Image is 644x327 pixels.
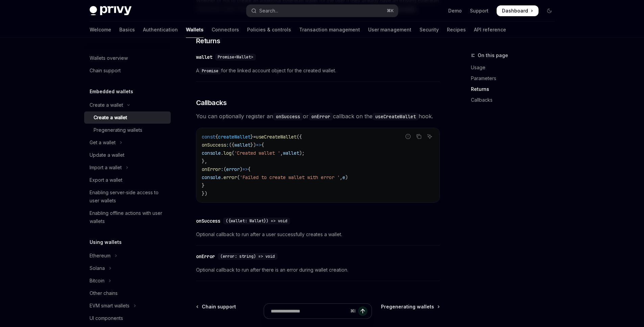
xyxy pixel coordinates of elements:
span: ( [232,150,234,156]
span: A for the linked account object for the created wallet. [196,67,440,75]
a: Wallets overview [84,52,171,64]
h5: Using wallets [90,238,122,246]
a: API reference [474,22,506,38]
div: Ethereum [90,252,111,260]
a: Policies & controls [247,22,291,38]
a: Authentication [143,22,178,38]
span: Returns [196,36,220,46]
a: Transaction management [299,22,360,38]
span: (error: string) => void [220,254,275,259]
div: UI components [90,314,123,322]
button: Toggle Create a wallet section [84,99,171,111]
a: Callbacks [471,95,560,105]
span: ⌘ K [387,8,394,14]
code: Promise [199,68,221,74]
span: { [215,134,218,140]
div: Enabling server-side access to user wallets [90,188,167,205]
span: ) [240,166,242,172]
span: onSuccess [202,142,226,148]
span: console [202,150,221,156]
a: Update a wallet [84,149,171,161]
span: useCreateWallet [256,134,296,140]
div: Solana [90,264,105,272]
div: Create a wallet [94,114,127,122]
div: Create a wallet [90,101,123,109]
span: You can optionally register an or callback on the hook. [196,111,440,121]
div: Get a wallet [90,139,116,147]
div: Pregenerating wallets [94,126,142,134]
span: . [221,174,223,180]
span: wallet [283,150,299,156]
img: dark logo [90,6,132,16]
span: wallet [234,142,251,148]
button: Toggle Solana section [84,262,171,274]
a: Demo [448,7,462,14]
span: Dashboard [502,7,528,14]
a: Security [420,22,439,38]
span: : [221,166,223,172]
div: EVM smart wallets [90,302,129,310]
div: Enabling offline actions with user wallets [90,209,167,225]
button: Toggle Bitcoin section [84,275,171,287]
span: : [226,142,229,148]
span: error [226,166,240,172]
span: = [253,134,256,140]
span: log [223,150,232,156]
a: Usage [471,62,560,73]
a: Wallets [186,22,204,38]
div: Chain support [90,67,121,75]
span: . [221,150,223,156]
span: Optional callback to run after there is an error during wallet creation. [196,266,440,274]
a: Basics [119,22,135,38]
div: Export a wallet [90,176,122,184]
a: User management [368,22,411,38]
button: Send message [358,306,367,316]
button: Toggle dark mode [544,5,555,16]
span: createWallet [218,134,251,140]
div: onSuccess [196,218,220,224]
a: Enabling server-side access to user wallets [84,186,171,207]
span: onError [202,166,221,172]
span: , [340,174,342,180]
code: onError [309,113,333,120]
div: Search... [259,7,278,15]
code: useCreateWallet [373,113,419,120]
a: Chain support [84,65,171,77]
button: Toggle Ethereum section [84,250,171,262]
button: Open search [246,5,398,17]
button: Copy the contents from the code block [414,132,423,141]
span: { [248,166,251,172]
div: wallet [196,54,212,60]
button: Toggle Get a wallet section [84,136,171,149]
span: ) [345,174,348,180]
h5: Embedded wallets [90,87,133,96]
span: On this page [478,51,508,59]
span: const [202,134,215,140]
a: Parameters [471,73,560,84]
div: Bitcoin [90,277,104,285]
span: error [223,174,237,180]
a: Create a wallet [84,111,171,124]
span: } [202,182,205,188]
span: ( [237,174,240,180]
a: Pregenerating wallets [84,124,171,136]
a: UI components [84,312,171,324]
a: Recipes [447,22,466,38]
div: Other chains [90,289,118,297]
a: Other chains [84,287,171,299]
span: e [342,174,345,180]
span: }) [251,142,256,148]
code: onSuccess [273,113,303,120]
a: Returns [471,84,560,95]
div: Update a wallet [90,151,124,159]
span: { [261,142,264,148]
span: } [251,134,253,140]
span: console [202,174,221,180]
a: Connectors [212,22,239,38]
button: Toggle EVM smart wallets section [84,300,171,312]
span: ({ [229,142,234,148]
span: => [242,166,248,172]
a: Support [470,7,488,14]
span: }) [202,191,207,197]
span: Promise<Wallet> [218,54,253,60]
